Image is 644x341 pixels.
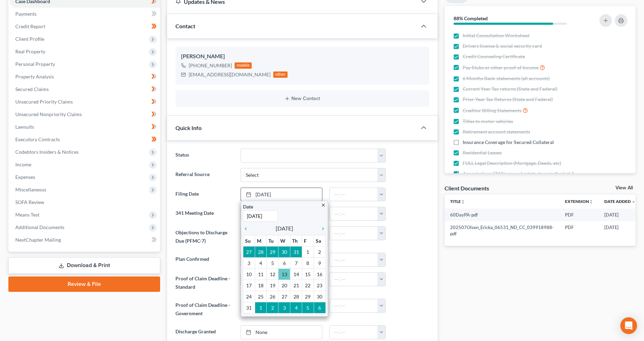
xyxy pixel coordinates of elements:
td: 202507Olsen_Ericka_06531_ND_CC_039918988-pdf [445,221,559,240]
label: 341 Meeting Date [172,207,237,221]
td: 29 [302,291,314,302]
a: chevron_right [317,224,326,233]
td: 9 [314,258,325,269]
span: Personal Property [15,61,55,67]
td: 12 [267,269,278,280]
span: Real Property [15,48,45,54]
th: Su [243,235,255,247]
td: 18 [255,280,267,291]
label: Date [243,203,253,210]
td: 30 [278,247,290,258]
i: chevron_left [243,226,252,232]
label: Plan Confirmed [172,253,237,267]
div: Client Documents [445,184,489,192]
span: Contact [175,23,195,29]
span: Property Analysis [15,74,54,79]
td: 6 [314,302,325,313]
a: None [241,326,322,339]
td: 14 [290,269,302,280]
span: Additional Documents [15,224,64,230]
td: [DATE] [599,209,641,221]
td: 29 [267,247,278,258]
td: 31 [290,247,302,258]
i: close [321,203,326,208]
span: NextChapter Mailing [15,237,61,243]
span: Secured Claims [15,86,49,92]
span: Quick Info [175,124,202,131]
label: Objections to Discharge Due (PFMC-7) [172,226,237,247]
td: 4 [290,302,302,313]
td: 28 [255,247,267,258]
div: [PERSON_NAME] [181,52,424,61]
a: Titleunfold_more [450,199,465,204]
td: 1 [255,302,267,313]
div: [PHONE_NUMBER] [189,62,232,69]
span: Creditor Billing Statements [463,107,521,114]
a: Download & Print [8,257,160,274]
span: Insurance Coverage for Secured Collateral [463,139,554,146]
span: Expenses [15,174,35,180]
a: Secured Claims [10,83,160,96]
span: Titles to motor vehicles [463,118,513,125]
td: 28 [290,291,302,302]
input: -- : -- [330,326,378,339]
i: chevron_right [317,226,326,232]
span: Prior Year Tax Returns (State and Federal) [463,96,553,103]
div: other [273,71,288,78]
td: 31 [243,302,255,313]
td: 17 [243,280,255,291]
label: Proof of Claim Deadline - Government [172,299,237,320]
span: Executory Contracts [15,136,60,142]
th: Tu [267,235,278,247]
label: Referral Source [172,168,237,182]
span: Credit Report [15,23,45,29]
span: Pay Stubs or other proof of Income [463,64,539,71]
span: Codebtors Insiders & Notices [15,149,79,155]
a: [DATE] [241,188,322,201]
td: 5 [302,302,314,313]
span: Unsecured Priority Claims [15,99,73,105]
th: Th [290,235,302,247]
a: View All [615,185,633,190]
a: Lawsuits [10,121,160,133]
td: 10 [243,269,255,280]
a: Extensionunfold_more [565,199,593,204]
a: Unsecured Priority Claims [10,96,160,108]
span: Unsecured Nonpriority Claims [15,111,82,117]
div: Open Intercom Messenger [620,317,637,334]
div: mobile [235,62,252,69]
th: M [255,235,267,247]
span: Retirement account statements [463,128,530,135]
a: close [321,201,326,209]
label: Proof of Claim Deadline - Standard [172,272,237,293]
span: Miscellaneous [15,187,46,192]
span: Client Profile [15,36,44,42]
th: W [278,235,290,247]
i: unfold_more [461,200,465,204]
td: 13 [278,269,290,280]
a: chevron_left [243,224,252,233]
span: FULL Legal Description (Mortgage, Deeds, etc) [463,160,561,167]
td: 19 [267,280,278,291]
a: Date Added expand_more [604,199,636,204]
td: 21 [290,280,302,291]
input: 1/1/2013 [243,210,278,222]
span: Lawsuits [15,124,34,130]
a: NextChapter Mailing [10,234,160,246]
span: Payments [15,11,37,17]
a: Review & File [8,276,160,292]
input: -- : -- [330,227,378,240]
td: 5 [267,258,278,269]
span: Initial Consultation Worksheet [463,32,529,39]
td: 2 [314,247,325,258]
span: Residential Leases [463,149,502,156]
td: 6 [278,258,290,269]
strong: 88% Completed [454,15,488,21]
a: Payments [10,8,160,20]
input: -- : -- [330,299,378,312]
td: 3 [278,302,290,313]
span: Credit Counseling Certificate [463,53,525,60]
td: 27 [243,247,255,258]
span: Income [15,161,31,167]
td: 20 [278,280,290,291]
